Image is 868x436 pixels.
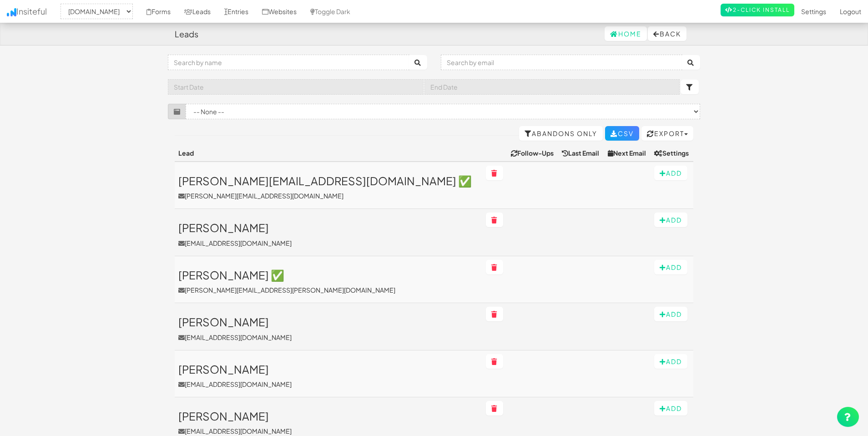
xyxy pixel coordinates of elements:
[424,79,680,95] input: End Date
[558,145,604,162] th: Last Email
[605,26,647,41] a: Home
[178,285,479,294] p: [PERSON_NAME][EMAIL_ADDRESS][PERSON_NAME][DOMAIN_NAME]
[168,79,424,95] input: Start Date
[605,126,639,141] a: CSV
[178,316,479,341] a: [PERSON_NAME][EMAIL_ADDRESS][DOMAIN_NAME]
[178,426,479,436] p: [EMAIL_ADDRESS][DOMAIN_NAME]
[178,410,479,422] h3: [PERSON_NAME]
[178,175,479,200] a: [PERSON_NAME][EMAIL_ADDRESS][DOMAIN_NAME] ✅[PERSON_NAME][EMAIL_ADDRESS][DOMAIN_NAME]
[654,307,687,321] button: Add
[604,145,651,162] th: Next Email
[168,55,409,70] input: Search by name
[178,222,479,233] h3: [PERSON_NAME]
[178,410,479,436] a: [PERSON_NAME][EMAIL_ADDRESS][DOMAIN_NAME]
[175,30,198,39] h4: Leads
[175,145,482,162] th: Lead
[178,269,479,294] a: [PERSON_NAME] ✅[PERSON_NAME][EMAIL_ADDRESS][PERSON_NAME][DOMAIN_NAME]
[7,8,16,16] img: icon.png
[721,4,794,16] a: 2-Click Install
[178,380,479,389] p: [EMAIL_ADDRESS][DOMAIN_NAME]
[178,316,479,328] h3: [PERSON_NAME]
[178,333,479,342] p: [EMAIL_ADDRESS][DOMAIN_NAME]
[441,55,682,70] input: Search by email
[654,166,687,180] button: Add
[178,222,479,247] a: [PERSON_NAME][EMAIL_ADDRESS][DOMAIN_NAME]
[654,260,687,274] button: Add
[178,175,479,187] h3: [PERSON_NAME][EMAIL_ADDRESS][DOMAIN_NAME] ✅
[178,238,479,248] p: [EMAIL_ADDRESS][DOMAIN_NAME]
[507,145,558,162] th: Follow-Ups
[654,354,687,369] button: Add
[178,363,479,389] a: [PERSON_NAME][EMAIL_ADDRESS][DOMAIN_NAME]
[178,269,479,281] h3: [PERSON_NAME] ✅
[648,26,686,41] button: Back
[651,145,693,162] th: Settings
[654,213,687,227] button: Add
[178,191,479,200] p: [PERSON_NAME][EMAIL_ADDRESS][DOMAIN_NAME]
[519,126,603,141] a: Abandons Only
[641,126,693,141] button: Export
[654,401,687,416] button: Add
[178,363,479,375] h3: [PERSON_NAME]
